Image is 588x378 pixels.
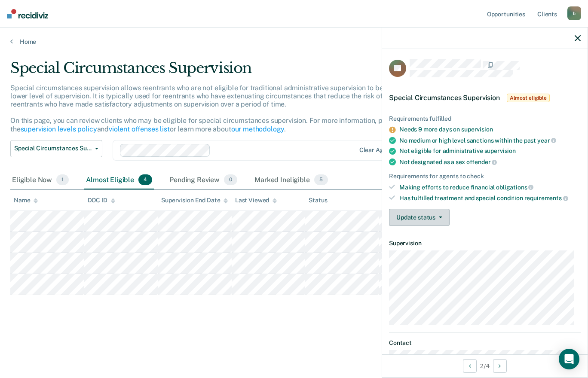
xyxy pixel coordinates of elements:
div: DOC ID [88,197,115,204]
div: Status [309,197,327,204]
div: Almost Eligible [84,171,154,190]
div: Not designated as a sex [399,158,581,166]
span: Special Circumstances Supervision [389,94,500,102]
span: 0 [224,174,237,186]
div: Pending Review [168,171,239,190]
span: 4 [138,174,152,186]
span: requirements [524,195,568,201]
dt: Contact [389,339,581,347]
span: supervision [484,147,516,154]
a: supervision levels policy [21,125,97,133]
div: Making efforts to reduce financial [399,183,581,191]
div: Supervision End Date [161,197,228,204]
div: No medium or high level sanctions within the past [399,137,581,144]
span: year [537,137,556,144]
div: Last Viewed [235,197,277,204]
span: 1 [56,174,69,186]
div: Eligible Now [10,171,70,190]
button: Previous Opportunity [463,359,477,373]
div: Requirements fulfilled [389,115,581,122]
div: Clear agents [359,146,396,154]
div: Has fulfilled treatment and special condition [399,194,581,202]
p: Special circumstances supervision allows reentrants who are not eligible for traditional administ... [10,84,432,133]
div: Special Circumstances SupervisionAlmost eligible [382,84,588,112]
div: Name [14,197,38,204]
span: Almost eligible [507,94,550,102]
span: 5 [314,174,328,186]
button: Update status [389,209,450,226]
span: offender [466,159,497,165]
div: Special Circumstances Supervision [10,59,451,84]
div: Requirements for agents to check [389,173,581,180]
div: Needs 9 more days on supervision [399,126,581,133]
dt: Supervision [389,240,581,247]
a: Home [10,38,578,46]
div: Not eligible for administrative [399,147,581,155]
span: obligations [496,184,533,191]
button: Next Opportunity [493,359,507,373]
div: 2 / 4 [382,354,588,377]
img: Recidiviz [7,9,48,18]
div: b [567,6,581,20]
div: Marked Ineligible [253,171,330,190]
a: our methodology [231,125,285,133]
a: violent offenses list [109,125,170,133]
div: Open Intercom Messenger [559,349,579,369]
span: Special Circumstances Supervision [14,145,92,152]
